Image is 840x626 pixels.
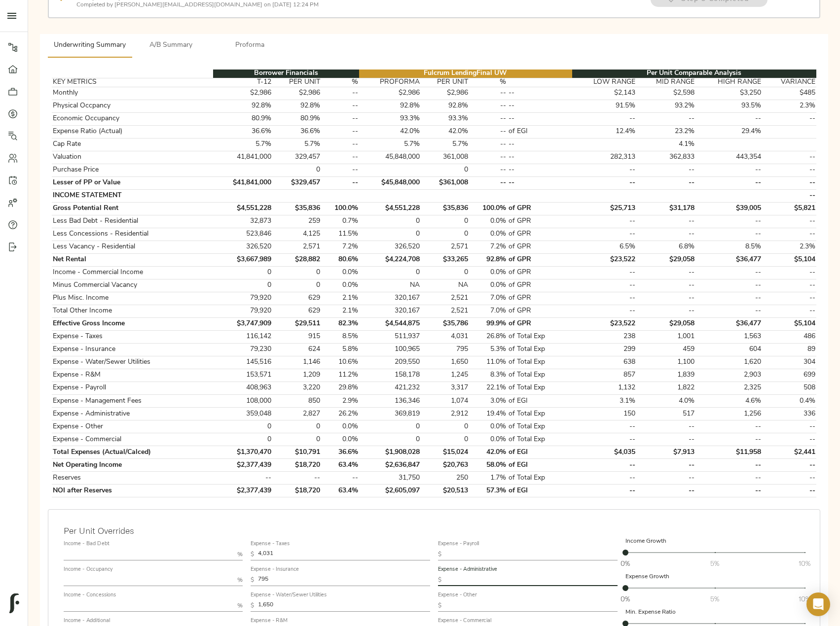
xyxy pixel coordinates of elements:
[438,567,497,572] label: Expense - Administrative
[508,279,572,292] td: of GPR
[52,292,213,305] td: Plus Misc. Income
[636,369,696,382] td: 1,839
[359,215,421,228] td: 0
[636,253,696,266] td: $29,058
[359,112,421,125] td: 93.3%
[52,164,213,176] td: Purchase Price
[321,164,359,176] td: --
[806,592,830,616] div: Open Intercom Messenger
[799,558,810,568] span: 10%
[272,78,321,87] th: PER UNIT
[636,317,696,330] td: $29,058
[272,343,321,356] td: 624
[421,164,470,176] td: 0
[359,70,572,78] th: Fulcrum Lending Final UW
[508,228,572,241] td: of GPR
[636,343,696,356] td: 459
[251,567,299,572] label: Expense - Insurance
[421,228,470,241] td: 0
[470,202,508,215] td: 100.0%
[272,253,321,266] td: $28,882
[710,558,719,568] span: 5%
[138,39,205,52] span: A/B Summary
[52,189,213,202] td: INCOME STATEMENT
[572,305,637,317] td: --
[272,125,321,138] td: 36.6%
[359,100,421,112] td: 92.8%
[421,87,470,100] td: $2,986
[52,176,213,189] td: Lesser of PP or Value
[213,70,359,78] th: Borrower Financials
[272,112,321,125] td: 80.9%
[508,330,572,343] td: of Total Exp
[52,125,213,138] td: Expense Ratio (Actual)
[213,382,273,394] td: 408,963
[272,305,321,317] td: 629
[359,317,421,330] td: $4,544,875
[696,164,763,176] td: --
[321,369,359,382] td: 11.2%
[508,356,572,369] td: of Total Exp
[321,343,359,356] td: 5.8%
[213,253,273,266] td: $3,667,989
[508,176,572,189] td: --
[359,87,421,100] td: $2,986
[470,164,508,176] td: --
[763,228,816,241] td: --
[696,369,763,382] td: 2,903
[272,266,321,279] td: 0
[359,279,421,292] td: NA
[421,100,470,112] td: 92.8%
[470,356,508,369] td: 11.0%
[470,228,508,241] td: 0.0%
[763,164,816,176] td: --
[52,317,213,330] td: Effective Gross Income
[763,279,816,292] td: --
[636,176,696,189] td: --
[470,241,508,253] td: 7.2%
[421,317,470,330] td: $35,786
[213,292,273,305] td: 79,920
[572,253,637,266] td: $23,522
[272,369,321,382] td: 1,209
[76,0,641,9] p: Completed by [PERSON_NAME][EMAIL_ADDRESS][DOMAIN_NAME] on [DATE] 12:24 PM
[763,202,816,215] td: $5,821
[213,125,273,138] td: 36.6%
[470,87,508,100] td: --
[470,279,508,292] td: 0.0%
[636,356,696,369] td: 1,100
[64,567,112,572] label: Income - Occupancy
[52,279,213,292] td: Minus Commercial Vacancy
[696,78,763,87] th: HIGH RANGE
[470,266,508,279] td: 0.0%
[359,176,421,189] td: $45,848,000
[636,241,696,253] td: 6.8%
[696,253,763,266] td: $36,477
[421,292,470,305] td: 2,521
[251,541,290,547] label: Expense - Taxes
[508,125,572,138] td: of EGI
[359,241,421,253] td: 326,520
[52,228,213,241] td: Less Concessions - Residential
[272,100,321,112] td: 92.8%
[696,112,763,125] td: --
[421,305,470,317] td: 2,521
[636,202,696,215] td: $31,178
[572,343,637,356] td: 299
[272,356,321,369] td: 1,146
[696,87,763,100] td: $3,250
[763,100,816,112] td: 2.3%
[763,292,816,305] td: --
[636,112,696,125] td: --
[321,100,359,112] td: --
[621,594,630,604] span: 0%
[359,266,421,279] td: 0
[470,78,508,87] th: %
[421,356,470,369] td: 1,650
[572,70,816,78] th: Per Unit Comparable Analysis
[763,78,816,87] th: VARIANCE
[572,330,637,343] td: 238
[213,369,273,382] td: 153,571
[763,112,816,125] td: --
[508,292,572,305] td: of GPR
